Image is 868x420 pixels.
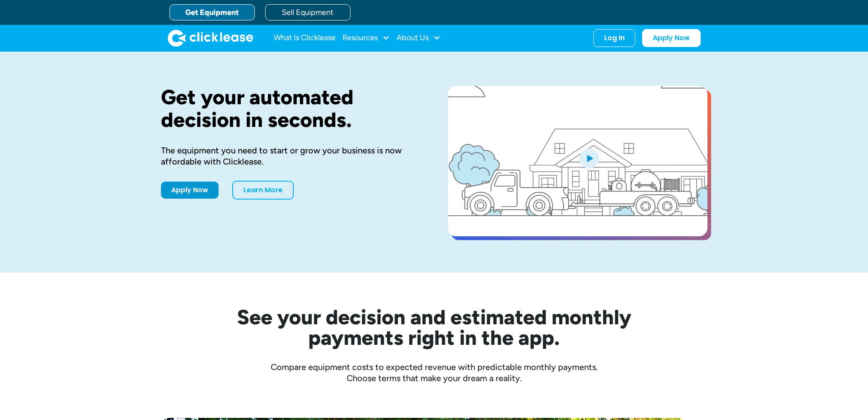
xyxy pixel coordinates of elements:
[342,29,390,47] div: Resources
[161,86,421,131] h1: Get your automated decision in seconds.
[168,29,253,47] a: home
[642,29,701,47] a: Apply Now
[397,29,441,47] div: About Us
[604,34,625,42] div: Log In
[161,182,219,199] a: Apply Now
[170,4,255,21] a: Get Equipment
[274,29,336,47] a: What Is Clicklease
[448,86,707,236] a: open lightbox
[232,181,294,200] a: Learn More
[195,307,673,348] h2: See your decision and estimated monthly payments right in the app.
[168,29,253,47] img: Clicklease logo
[161,361,707,384] div: Compare equipment costs to expected revenue with predictable monthly payments. Choose terms that ...
[265,4,351,21] a: Sell Equipment
[161,145,421,167] div: The equipment you need to start or grow your business is now affordable with Clicklease.
[578,146,601,170] img: Blue play button logo on a light blue circular background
